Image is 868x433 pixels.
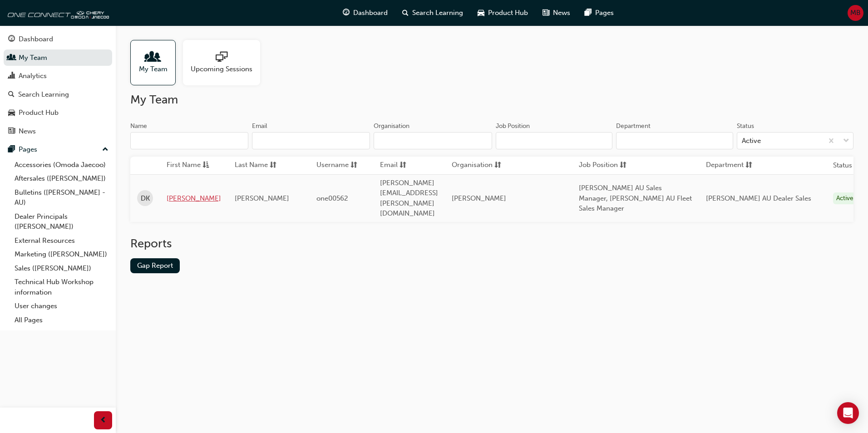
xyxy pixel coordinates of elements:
span: search-icon [8,91,15,99]
span: [PERSON_NAME] AU Dealer Sales [706,194,811,202]
button: Emailsorting-icon [380,160,430,171]
span: Search Learning [412,8,463,18]
span: News [553,8,570,18]
input: Name [130,132,248,149]
span: sorting-icon [745,160,752,171]
a: User changes [11,299,112,313]
a: news-iconNews [535,4,577,22]
th: Status [833,160,852,171]
a: My Team [4,49,112,66]
a: Dealer Principals ([PERSON_NAME]) [11,210,112,234]
span: chart-icon [8,72,15,80]
span: Organisation [452,160,493,171]
span: DK [141,193,150,204]
span: Email [380,160,398,171]
a: All Pages [11,313,112,327]
span: sorting-icon [620,160,626,171]
span: car-icon [8,109,15,117]
span: pages-icon [585,7,592,19]
span: Product Hub [488,8,528,18]
span: [PERSON_NAME][EMAIL_ADDRESS][PERSON_NAME][DOMAIN_NAME] [380,179,438,218]
span: search-icon [402,7,409,19]
div: Name [130,122,147,131]
span: news-icon [542,7,549,19]
a: News [4,123,112,140]
input: Email [252,132,370,149]
span: car-icon [478,7,484,19]
a: Aftersales ([PERSON_NAME]) [11,172,112,186]
span: sorting-icon [399,160,406,171]
span: one00562 [316,194,348,202]
span: people-icon [8,54,15,62]
a: search-iconSearch Learning [395,4,470,22]
a: guage-iconDashboard [335,4,395,22]
a: Dashboard [4,31,112,48]
span: up-icon [102,144,108,156]
span: [PERSON_NAME] [235,194,289,202]
button: Pages [4,141,112,158]
a: Search Learning [4,86,112,103]
a: pages-iconPages [577,4,621,22]
div: Open Intercom Messenger [837,402,859,424]
div: Search Learning [18,89,69,100]
span: MB [850,8,861,18]
a: Sales ([PERSON_NAME]) [11,261,112,276]
span: down-icon [843,135,849,147]
span: [PERSON_NAME] [452,194,506,202]
div: Department [616,122,651,131]
a: Analytics [4,68,112,84]
button: Organisationsorting-icon [452,160,502,171]
button: DashboardMy TeamAnalyticsSearch LearningProduct HubNews [4,29,112,141]
span: Pages [595,8,614,18]
div: News [19,126,36,137]
div: Dashboard [19,34,53,44]
a: External Resources [11,234,112,248]
span: guage-icon [343,7,350,19]
a: Accessories (Omoda Jaecoo) [11,158,112,172]
span: pages-icon [8,146,15,154]
div: Email [252,122,267,131]
button: Usernamesorting-icon [316,160,366,171]
a: Bulletins ([PERSON_NAME] - AU) [11,186,112,210]
button: Departmentsorting-icon [706,160,756,171]
span: sorting-icon [350,160,357,171]
h2: Reports [130,236,853,251]
span: First Name [167,160,201,171]
a: Gap Report [130,258,180,273]
span: prev-icon [100,415,107,426]
div: Pages [19,144,37,155]
span: guage-icon [8,35,15,44]
a: [PERSON_NAME] [167,193,221,204]
span: sorting-icon [270,160,276,171]
span: [PERSON_NAME] AU Sales Manager, [PERSON_NAME] AU Fleet Sales Manager [579,184,692,212]
div: Product Hub [19,108,59,118]
img: oneconnect [5,4,109,22]
div: Status [737,122,754,131]
span: My Team [139,64,168,74]
a: Technical Hub Workshop information [11,275,112,299]
button: Last Namesorting-icon [235,160,285,171]
span: Dashboard [353,8,388,18]
a: Product Hub [4,104,112,121]
div: Analytics [19,71,47,81]
span: news-icon [8,128,15,136]
a: Marketing ([PERSON_NAME]) [11,247,112,261]
a: car-iconProduct Hub [470,4,535,22]
h2: My Team [130,93,853,107]
span: Upcoming Sessions [191,64,252,74]
button: First Nameasc-icon [167,160,217,171]
button: Job Positionsorting-icon [579,160,629,171]
a: Upcoming Sessions [183,40,267,85]
div: Active [742,136,761,146]
div: Job Position [496,122,530,131]
span: sorting-icon [494,160,501,171]
span: people-icon [147,51,159,64]
input: Organisation [374,132,492,149]
input: Department [616,132,733,149]
span: sessionType_ONLINE_URL-icon [216,51,227,64]
span: Department [706,160,744,171]
span: Username [316,160,349,171]
span: Job Position [579,160,618,171]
